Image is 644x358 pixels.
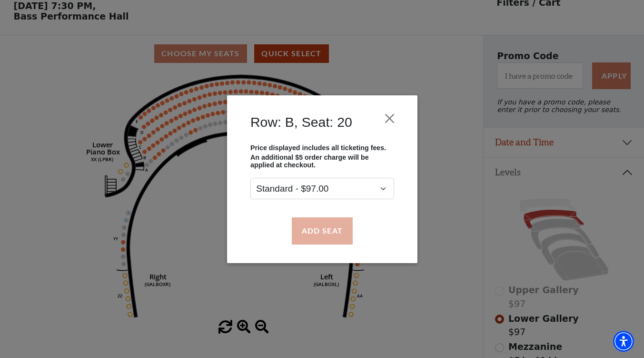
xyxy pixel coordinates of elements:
p: Price displayed includes all ticketing fees. [250,143,394,151]
p: An additional $5 order charge will be applied at checkout. [250,153,394,169]
button: Close [380,109,398,127]
button: Add Seat [291,217,352,244]
div: Accessibility Menu [613,331,634,352]
h4: Row: B, Seat: 20 [250,114,352,130]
